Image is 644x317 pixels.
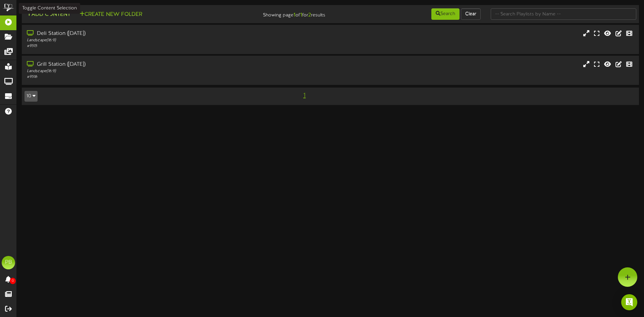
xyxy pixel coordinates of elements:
[27,38,274,43] div: Landscape ( 16:9 )
[27,30,274,38] div: Deli Station ([DATE])
[293,12,296,18] strong: 1
[27,43,274,49] div: # 9515
[10,278,16,284] span: 0
[461,8,481,20] button: Clear
[300,12,302,18] strong: 1
[308,12,311,18] strong: 2
[621,294,637,310] div: Open Intercom Messenger
[302,92,307,99] span: 1
[491,8,636,20] input: -- Search Playlists by Name --
[431,8,460,20] button: Search
[27,61,274,68] div: Grill Station ([DATE])
[24,91,38,102] button: 10
[27,74,274,80] div: # 9516
[2,256,15,269] div: PB
[27,68,274,74] div: Landscape ( 16:9 )
[24,10,72,19] button: Add Content
[77,10,144,19] button: Create New Folder
[227,8,330,19] div: Showing page of for results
